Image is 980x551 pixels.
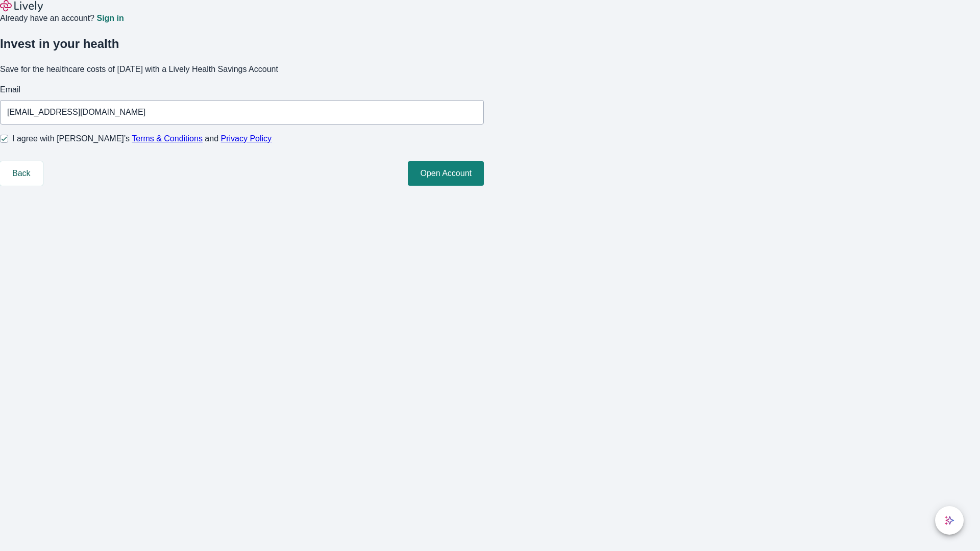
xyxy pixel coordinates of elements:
button: Open Account [408,161,484,186]
a: Privacy Policy [221,134,272,143]
a: Terms & Conditions [132,134,203,143]
button: chat [935,506,964,535]
a: Sign in [96,14,124,22]
span: I agree with [PERSON_NAME]’s and [12,133,272,145]
svg: Lively AI Assistant [944,515,954,525]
